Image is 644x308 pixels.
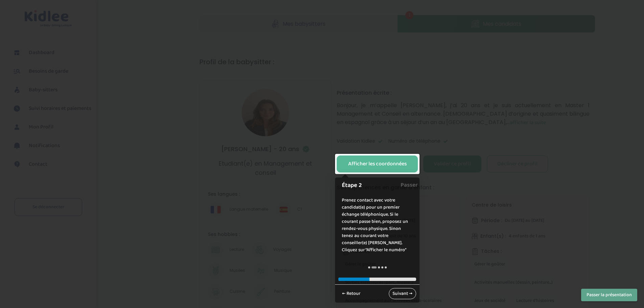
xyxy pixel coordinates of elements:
a: Suivant → [389,288,416,299]
a: Passer [401,177,418,193]
a: ← Retour [338,288,364,299]
div: Afficher les coordonnées [348,160,407,168]
button: Passer la présentation [581,289,637,301]
h1: Étape 2 [342,181,406,190]
button: Afficher les coordonnées [337,156,418,172]
div: Prenez contact avec votre candidat(e) pour un premier échange téléphonique. Si le courant passe b... [335,190,420,260]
